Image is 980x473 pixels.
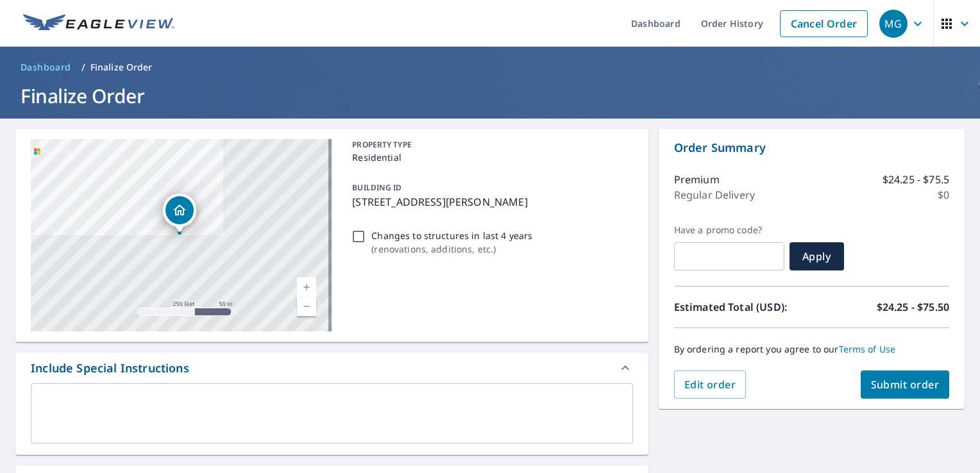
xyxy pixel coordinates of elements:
[883,172,949,187] p: $24.25 - $75.5
[938,187,949,203] p: $0
[780,10,868,37] a: Cancel Order
[371,229,532,242] p: Changes to structures in last 4 years
[684,378,736,392] span: Edit order
[297,278,316,297] a: Current Level 17, Zoom In
[81,60,85,75] li: /
[21,61,71,74] span: Dashboard
[790,242,844,270] button: Apply
[31,360,189,377] div: Include Special Instructions
[674,187,755,203] p: Regular Delivery
[800,249,834,263] span: Apply
[674,344,949,355] p: By ordering a report you agree to our
[15,57,965,78] nav: breadcrumb
[877,299,949,315] p: $24.25 - $75.50
[297,297,316,316] a: Current Level 17, Zoom Out
[352,194,627,210] p: [STREET_ADDRESS][PERSON_NAME]
[15,353,648,383] div: Include Special Instructions
[352,139,627,151] p: PROPERTY TYPE
[674,224,784,236] label: Have a promo code?
[674,172,720,187] p: Premium
[674,370,747,399] button: Edit order
[90,61,153,74] p: Finalize Order
[861,370,950,399] button: Submit order
[163,194,196,233] div: Dropped pin, building 1, Residential property, S44W25730 Underwood Ct Waukesha, WI 53189
[879,10,908,38] div: MG
[15,83,965,109] h1: Finalize Order
[352,151,627,164] p: Residential
[352,182,401,193] p: BUILDING ID
[23,14,174,33] img: EV Logo
[839,343,896,355] a: Terms of Use
[674,139,949,156] p: Order Summary
[871,378,940,392] span: Submit order
[674,299,812,315] p: Estimated Total (USD):
[15,57,76,78] a: Dashboard
[371,242,532,256] p: ( renovations, additions, etc. )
